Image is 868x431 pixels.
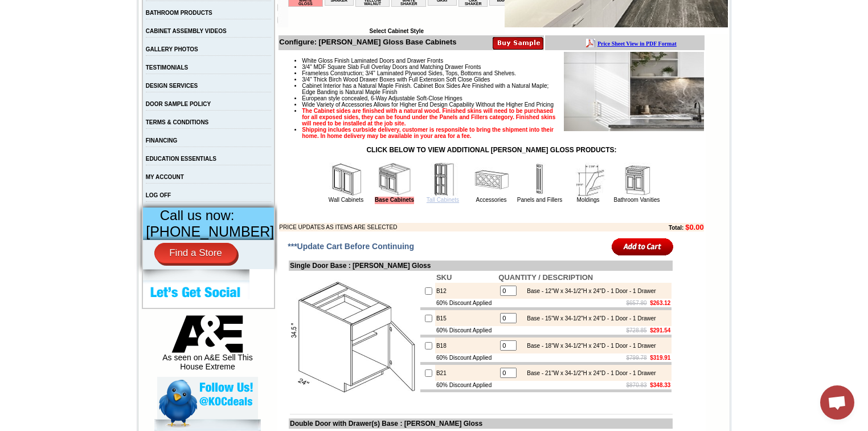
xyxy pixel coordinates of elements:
td: B15 [435,310,497,326]
td: Baycreek Gray [140,52,169,63]
div: Base - 18"W x 34-1/2"H x 24"D - 1 Door - 1 Drawer [521,343,656,349]
span: Call us now: [160,208,235,223]
div: As seen on A&E Sell This House Extreme [157,315,258,377]
img: Tall Cabinets [426,162,460,197]
span: European style concealed, 6-Way Adjustable Soft-Close Hinges [302,95,462,101]
s: $799.78 [627,355,647,361]
s: $657.80 [627,300,647,306]
b: Select Cabinet Style [369,28,424,34]
b: $263.12 [650,300,670,306]
a: Bathroom Vanities [614,197,660,203]
a: LOG OFF [146,192,171,198]
a: TESTIMONIALS [146,64,188,71]
b: Configure: [PERSON_NAME] Gloss Base Cabinets [279,38,456,46]
b: $348.33 [650,382,670,388]
a: BATHROOM PRODUCTS [146,10,212,16]
strong: Shipping includes curbside delivery, customer is responsible to bring the shipment into their hom... [302,127,554,139]
a: DESIGN SERVICES [146,83,198,89]
a: Find a Store [154,243,237,263]
div: Base - 21"W x 34-1/2"H x 24"D - 1 Door - 1 Drawer [521,370,656,376]
a: Moldings [576,197,599,203]
span: Cabinet Interior has a Natural Maple Finish. Cabinet Box Sides Are Finished with a Natural Maple;... [302,83,548,95]
img: pdf.png [2,3,11,12]
b: Price Sheet View in PDF Format [13,5,92,11]
div: Base - 15"W x 34-1/2"H x 24"D - 1 Door - 1 Drawer [521,315,656,322]
td: 60% Discount Applied [435,326,497,335]
a: Accessories [476,197,507,203]
a: Tall Cabinets [427,197,459,203]
img: Wall Cabinets [329,162,363,197]
span: [PHONE_NUMBER] [146,223,274,239]
td: Alabaster Shaker [36,52,65,63]
a: TERMS & CONDITIONS [146,119,209,125]
a: DOOR SAMPLE POLICY [146,101,211,107]
img: spacer.gif [138,32,140,32]
a: EDUCATION ESSENTIALS [146,156,216,162]
td: Single Door Base : [PERSON_NAME] Gloss [289,261,673,271]
img: Panels and Fillers [523,162,557,197]
td: [PERSON_NAME] Yellow Walnut [67,52,102,64]
td: Bellmonte Maple [201,52,230,63]
td: 60% Discount Applied [435,353,497,362]
td: [PERSON_NAME] White Shaker [103,52,138,64]
a: GALLERY PHOTOS [146,46,198,52]
span: Frameless Construction; 3/4" Laminated Plywood Sides, Tops, Bottoms and Shelves. [302,70,516,76]
td: B21 [435,365,497,381]
img: spacer.gif [199,32,201,32]
b: SKU [436,273,452,282]
img: Moldings [571,162,605,197]
td: PRICE UPDATES AS ITEMS ARE SELECTED [279,223,606,231]
strong: The Cabinet sides are finished with a natural wood. Finished skins will need to be purchased for ... [302,108,555,127]
span: 3/4" Thick Birch Wood Drawer Boxes with Full Extension Soft Close Glides [302,76,490,83]
img: spacer.gif [35,32,36,32]
a: FINANCING [146,137,178,144]
span: Wide Variety of Accessories Allows for Higher End Design Capability Without the Higher End Pricing [302,101,554,108]
b: QUANTITY / DESCRIPTION [498,273,593,282]
b: $319.91 [650,355,670,361]
img: Bathroom Vanities [620,162,654,197]
td: 60% Discount Applied [435,381,497,389]
a: Base Cabinets [375,197,414,204]
a: CABINET ASSEMBLY VIDEOS [146,28,227,34]
img: spacer.gif [65,32,67,32]
div: Open chat [820,385,854,420]
b: $0.00 [685,223,704,231]
strong: CLICK BELOW TO VIEW ADDITIONAL [PERSON_NAME] GLOSS PRODUCTS: [366,146,616,154]
td: Double Door with Drawer(s) Base : [PERSON_NAME] Gloss [289,418,673,429]
a: Price Sheet View in PDF Format [13,2,92,11]
input: Add to Cart [612,237,674,256]
img: Product Image [564,52,704,131]
a: Wall Cabinets [329,197,363,203]
img: spacer.gif [101,32,103,32]
a: MY ACCOUNT [146,174,184,180]
div: Base - 12"W x 34-1/2"H x 24"D - 1 Door - 1 Drawer [521,288,656,294]
td: B18 [435,338,497,353]
span: ***Update Cart Before Continuing [288,242,414,251]
td: 60% Discount Applied [435,299,497,307]
span: 3/4" MDF Square Slab Full Overlay Doors and Matching Drawer Fronts [302,64,481,70]
td: B12 [435,283,497,299]
td: Beachwood Oak Shaker [170,52,199,64]
span: White Gloss Finish Laminated Doors and Drawer Fronts [302,58,443,64]
b: Total: [669,225,683,231]
img: Single Door Base [290,272,418,400]
img: Accessories [474,162,509,197]
img: spacer.gif [169,32,170,32]
s: $870.83 [627,382,647,388]
img: Base Cabinets [378,162,412,197]
s: $728.85 [627,327,647,334]
b: $291.54 [650,327,670,334]
a: Panels and Fillers [517,197,562,203]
